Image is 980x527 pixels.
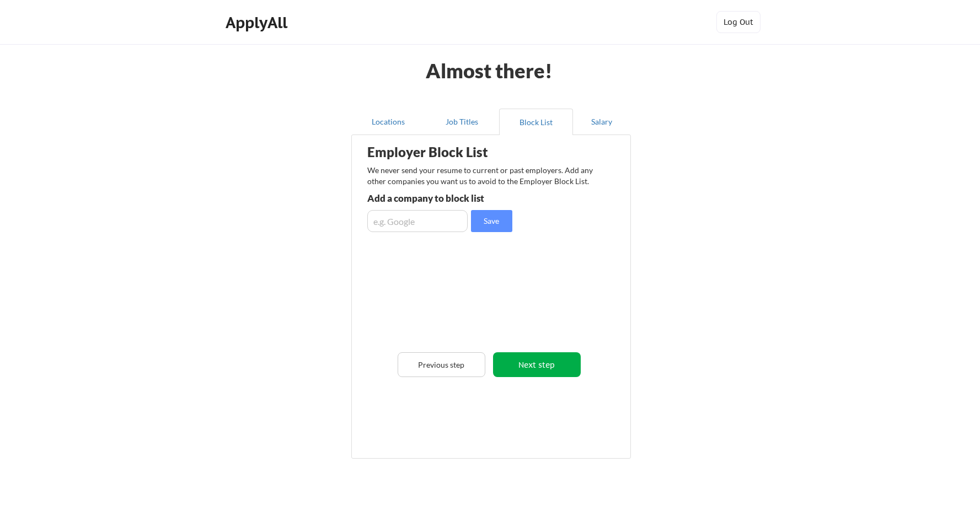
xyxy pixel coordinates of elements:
button: Log Out [716,11,761,33]
div: Almost there! [413,61,566,80]
div: We never send your resume to current or past employers. Add any other companies you want us to av... [367,165,599,186]
button: Save [471,210,512,232]
button: Block List [499,109,573,135]
button: Salary [573,109,631,135]
button: Locations [351,109,425,135]
input: e.g. Google [367,210,468,232]
button: Next step [493,352,581,377]
div: Employer Block List [367,146,540,159]
button: Job Titles [425,109,499,135]
div: Add a company to block list [367,193,529,203]
div: ApplyAll [226,13,291,32]
button: Previous step [398,352,485,377]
